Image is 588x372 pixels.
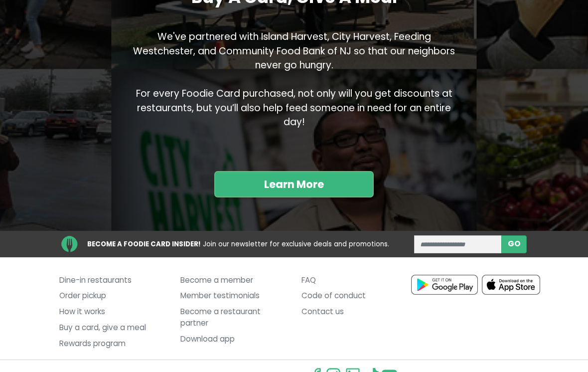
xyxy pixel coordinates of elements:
strong: BECOME A FOODIE CARD INSIDER! [87,239,201,249]
a: Become a member [180,272,287,288]
button: subscribe [501,235,527,253]
a: Learn More [214,171,374,197]
a: Buy a card, give a meal [59,320,165,336]
a: How it works [59,304,165,320]
a: Become a restaurant partner [180,304,287,332]
a: Member testimonials [180,288,287,304]
a: Rewards program [59,336,165,352]
a: Code of conduct [301,288,408,304]
a: Download app [180,331,287,347]
p: We've partnered with Island Harvest, City Harvest, Feeding Westchester, and Community Food Bank o... [129,30,459,141]
a: Dine-in restaurants [59,272,165,288]
input: enter email address [414,235,502,253]
span: Join our newsletter for exclusive deals and promotions. [203,239,389,249]
a: FAQ [301,272,408,288]
a: Contact us [301,304,408,320]
a: Order pickup [59,288,165,304]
